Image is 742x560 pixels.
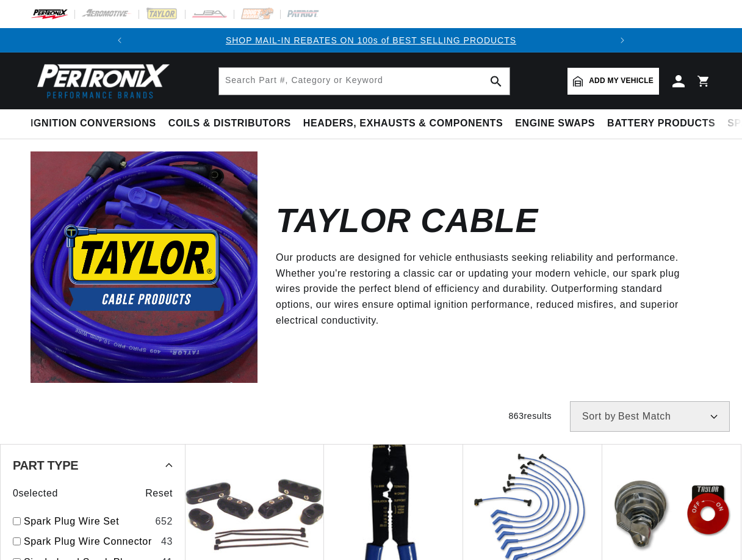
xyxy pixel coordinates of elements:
[13,459,78,471] span: Part Type
[483,68,510,95] button: search button
[276,250,693,328] p: Our products are designed for vehicle enthusiasts seeking reliability and performance. Whether yo...
[31,60,171,102] img: Pertronix
[509,109,601,138] summary: Engine Swaps
[589,75,654,87] span: Add my vehicle
[132,34,611,47] div: Announcement
[168,117,291,130] span: Coils & Distributors
[508,411,552,421] span: 863 results
[145,485,173,501] span: Reset
[161,534,173,550] div: 43
[276,206,538,235] h2: Taylor Cable
[24,514,150,529] a: Spark Plug Wire Set
[219,68,510,95] input: Search Part #, Category or Keyword
[31,117,156,130] span: Ignition Conversions
[607,117,715,130] span: Battery Products
[226,35,516,45] a: SHOP MAIL-IN REBATES ON 100s of BEST SELLING PRODUCTS
[570,401,730,432] select: Sort by
[515,117,595,130] span: Engine Swaps
[31,151,258,383] img: Taylor Cable
[155,514,173,529] div: 652
[567,68,659,95] a: Add my vehicle
[107,28,132,53] button: Translation missing: en.sections.announcements.previous_announcement
[31,109,162,138] summary: Ignition Conversions
[132,34,611,47] div: 1 of 2
[601,109,721,138] summary: Battery Products
[303,117,503,130] span: Headers, Exhausts & Components
[582,412,616,421] span: Sort by
[13,485,58,501] span: 0 selected
[297,109,509,138] summary: Headers, Exhausts & Components
[24,534,156,550] a: Spark Plug Wire Connector
[162,109,297,138] summary: Coils & Distributors
[610,28,635,53] button: Translation missing: en.sections.announcements.next_announcement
